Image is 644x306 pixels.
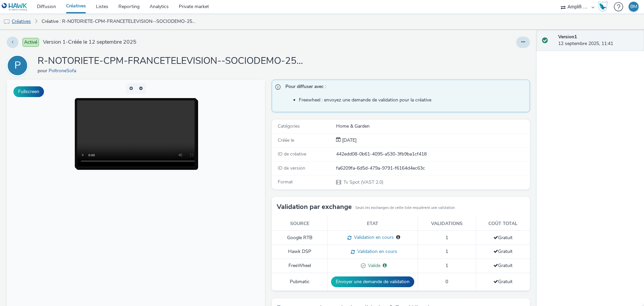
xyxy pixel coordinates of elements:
button: Envoyer une demande de validation [331,276,414,287]
td: Google RTB [272,231,328,245]
div: Création 12 septembre 2025, 11:41 [341,137,357,144]
span: Créée le [278,137,294,143]
span: ID de créative [278,151,306,157]
li: Freewheel : envoyez une demande de validation pour la créative [299,97,526,103]
div: P [14,56,21,75]
h3: Validation par exchange [277,202,352,212]
span: 1 [445,234,448,241]
span: Valide [366,262,380,269]
span: 0 [445,278,448,285]
span: 1 [445,248,448,255]
img: tv [3,18,10,25]
a: P [7,62,31,69]
span: Gratuit [493,262,513,269]
small: Seuls les exchanges de cette liste requièrent une validation [355,205,455,211]
span: Gratuit [493,248,513,255]
th: Coût total [476,217,530,231]
span: Format [278,179,293,185]
div: fa6209fa-6d5d-479a-9791-f6164d4ec63c [336,165,529,172]
a: Créative : R-NOTORIETE-CPM-FRANCETELEVISION--SOCIODEMO-2559yo-INSTREAM-1x1-TV-15s-$427404046$-P-I... [38,13,199,30]
td: FreeWheel [272,259,328,273]
span: Activé [22,38,39,47]
span: Validation en cours [355,248,397,255]
a: Hawk Academy [598,1,610,12]
span: Pour diffuser avec : [285,83,523,92]
div: 442edd08-0b61-4095-a530-3fb9ba1cf418 [336,151,529,158]
span: Version 1 - Créée le 12 septembre 2025 [43,38,137,46]
span: ID de version [278,165,305,171]
span: Catégories [278,123,300,129]
span: Gratuit [493,278,513,285]
td: Pubmatic [272,273,328,291]
th: Etat [328,217,418,231]
span: [DATE] [341,137,357,143]
span: Gratuit [493,234,513,241]
span: Tv Spot (VAST 2.0) [343,179,383,185]
td: Hawk DSP [272,245,328,259]
th: Validations [418,217,476,231]
img: Hawk Academy [598,1,608,12]
th: Source [272,217,328,231]
a: PoltroneSofa [49,68,79,74]
div: Home & Garden [336,123,529,130]
h1: R-NOTORIETE-CPM-FRANCETELEVISION--SOCIODEMO-2559yo-INSTREAM-1x1-TV-15s-$427404046$-P-INSTREAM-1x1... [38,55,306,68]
img: undefined Logo [2,3,28,11]
div: 12 septembre 2025, 11:41 [558,34,639,47]
button: Fullscreen [13,86,44,97]
strong: Version 1 [558,34,577,40]
div: BM [630,2,637,12]
span: Validation en cours [352,234,394,241]
span: 1 [445,262,448,269]
span: pour [38,68,49,74]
